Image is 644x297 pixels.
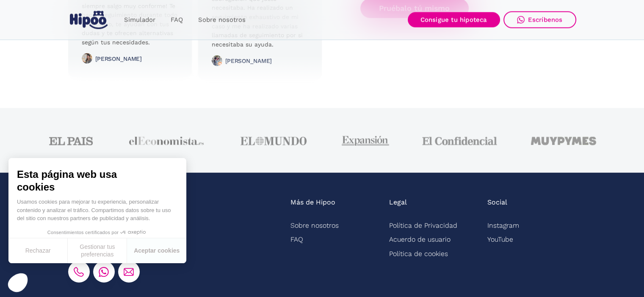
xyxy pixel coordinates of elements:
[191,12,253,28] a: Sobre nosotros
[528,16,563,24] div: Escríbenos
[503,11,576,28] a: Escríbenos
[290,232,303,246] a: FAQ
[290,218,339,232] a: Sobre nosotros
[408,12,500,27] a: Consigue tu hipoteca
[163,12,191,28] a: FAQ
[116,12,163,28] a: Simulador
[290,198,335,207] div: Más de Hipoo
[487,198,507,207] div: Social
[389,218,457,232] a: Política de Privacidad
[389,247,448,261] a: Política de cookies
[487,232,513,246] a: YouTube
[389,232,451,246] a: Acuerdo de usuario
[68,8,110,33] a: home
[487,218,519,232] a: Instagram
[389,198,407,207] div: Legal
